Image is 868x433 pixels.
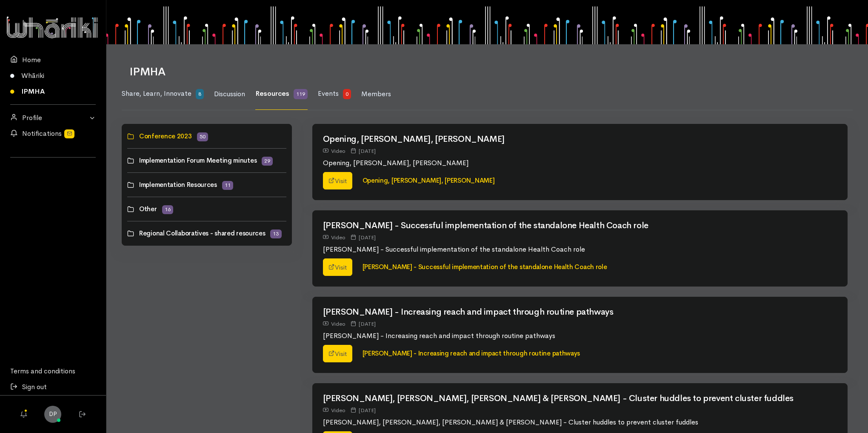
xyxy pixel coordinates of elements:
a: DP [44,406,61,423]
div: [DATE] [351,146,376,155]
a: Resources 119 [255,78,308,110]
a: Discussion [214,79,245,110]
p: [PERSON_NAME] - Increasing reach and impact through routine pathways [323,331,837,341]
span: 119 [294,89,308,99]
span: Discussion [214,89,245,98]
a: Events 0 [318,78,351,110]
span: 0 [343,89,351,99]
div: [DATE] [351,406,376,415]
a: Visit [323,172,352,190]
span: 8 [196,89,204,99]
h2: [PERSON_NAME] - Increasing reach and impact through routine pathways [323,307,837,317]
span: Share, Learn, Innovate [122,89,191,98]
div: Video [323,319,345,328]
span: Members [361,89,391,98]
h1: IPMHA [129,66,842,78]
div: [DATE] [351,319,376,328]
a: Opening, [PERSON_NAME], [PERSON_NAME] [363,176,495,184]
iframe: LinkedIn Embedded Content [36,163,70,173]
a: Members [361,79,391,110]
p: [PERSON_NAME], [PERSON_NAME], [PERSON_NAME] & [PERSON_NAME] - Cluster huddles to prevent cluster ... [323,417,837,427]
h2: [PERSON_NAME] - Successful implementation of the standalone Health Coach role [323,221,837,230]
div: Video [323,146,345,155]
h2: Opening, [PERSON_NAME], [PERSON_NAME] [323,135,837,144]
p: Opening, [PERSON_NAME], [PERSON_NAME] [323,158,837,168]
h2: [PERSON_NAME], [PERSON_NAME], [PERSON_NAME] & [PERSON_NAME] - Cluster huddles to prevent cluster ... [323,394,837,403]
a: Visit [323,345,352,363]
a: Visit [323,258,352,276]
p: [PERSON_NAME] - Successful implementation of the standalone Health Coach role [323,244,837,255]
div: Follow us on LinkedIn [10,163,96,183]
a: [PERSON_NAME] - Successful implementation of the standalone Health Coach role [363,263,607,271]
div: [DATE] [351,233,376,242]
span: Resources [255,89,289,98]
span: Events [318,89,339,98]
div: Video [323,406,345,415]
a: [PERSON_NAME] - Increasing reach and impact through routine pathways [363,349,580,357]
a: Share, Learn, Innovate 8 [122,78,204,110]
div: Video [323,233,345,242]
